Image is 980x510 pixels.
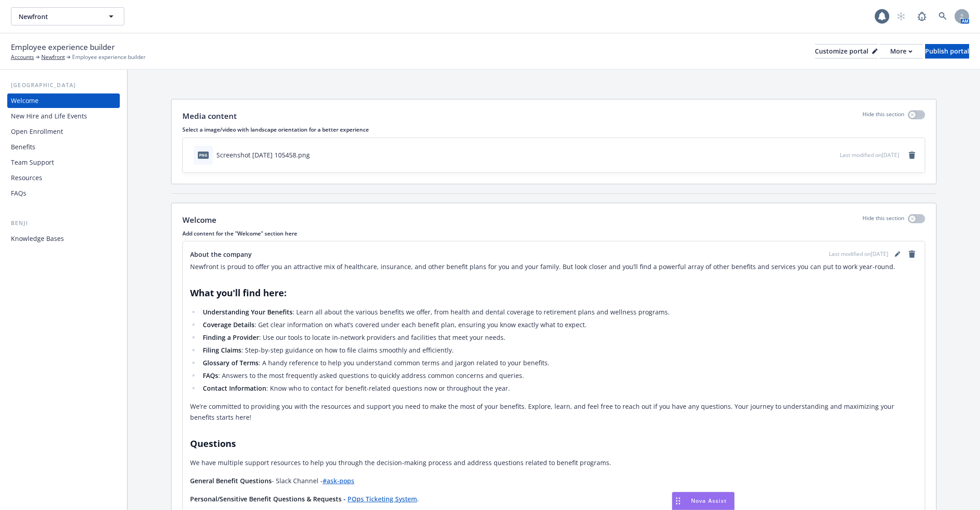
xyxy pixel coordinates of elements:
[813,150,821,160] button: download file
[182,126,925,133] p: Select a image/video with landscape orientation for a better experience
[190,457,917,468] p: We have multiple support resources to help you through the decision-making process and address qu...
[190,401,917,423] p: We’re committed to providing you with the resources and support you need to make the most of your...
[200,307,917,318] li: : Learn all about the various benefits we offer, from health and dental coverage to retirement pl...
[862,214,904,226] p: Hide this section
[672,492,735,510] button: Nova Assist
[7,93,120,108] a: Welcome
[190,261,917,272] p: Newfront is proud to offer you an attractive mix of healthcare, insurance, and other benefit plan...
[200,358,917,368] li: : A handy reference to help you understand common terms and jargon related to your benefits.
[190,476,917,486] p: - Slack Channel -
[11,186,26,201] div: FAQs
[7,140,120,154] a: Benefits
[203,308,293,316] strong: Understanding Your Benefits
[828,150,836,160] button: preview file
[11,53,34,61] a: Accounts
[925,44,969,58] div: Publish portal
[672,492,684,510] div: Drag to move
[815,44,877,59] button: Customize portal
[182,230,925,237] p: Add content for the "Welcome" section here
[892,249,903,260] a: editPencil
[892,7,910,25] a: Start snowing
[906,150,917,161] a: remove
[11,109,87,123] div: New Hire and Life Events
[200,332,917,343] li: : Use our tools to locate in-network providers and facilities that meet your needs.
[190,495,346,503] strong: Personal/Sensitive Benefit Questions & Requests -
[190,287,917,299] h2: What you'll find here:
[840,151,899,159] span: Last modified on [DATE]
[190,494,917,505] p: .
[11,41,115,53] span: Employee experience builder
[203,346,241,354] strong: Filing Claims
[203,320,255,329] strong: Coverage Details
[890,44,912,58] div: More
[198,152,209,158] span: png
[11,93,39,108] div: Welcome
[216,150,310,160] div: Screenshot [DATE] 105458.png
[200,345,917,356] li: : Step-by-step guidance on how to file claims smoothly and efficiently.
[906,249,917,260] a: remove
[19,12,97,21] span: Newfront
[41,53,65,61] a: Newfront
[203,371,218,380] strong: FAQs
[815,44,877,58] div: Customize portal
[11,171,42,185] div: Resources
[200,383,917,394] li: : Know who to contact for benefit-related questions now or throughout the year.
[190,476,272,485] strong: General Benefit Questions
[11,155,54,170] div: Team Support
[11,231,64,246] div: Knowledge Bases
[182,214,216,226] p: Welcome
[72,53,146,61] span: Employee experience builder
[200,370,917,381] li: : Answers to the most frequently asked questions to quickly address common concerns and queries.
[829,250,888,258] span: Last modified on [DATE]
[7,155,120,170] a: Team Support
[203,333,259,342] strong: Finding a Provider
[190,250,252,259] span: About the company
[7,124,120,139] a: Open Enrollment
[323,476,354,485] a: #ask-pops
[203,384,266,392] strong: Contact Information
[7,231,120,246] a: Knowledge Bases
[203,358,259,367] strong: Glossary of Terms
[348,495,417,503] a: POps Ticketing System
[200,319,917,330] li: : Get clear information on what’s covered under each benefit plan, ensuring you know exactly what...
[879,44,923,59] button: More
[7,219,120,228] div: Benji
[7,109,120,123] a: New Hire and Life Events
[11,7,124,25] button: Newfront
[7,186,120,201] a: FAQs
[11,124,63,139] div: Open Enrollment
[913,7,931,25] a: Report a Bug
[182,110,237,122] p: Media content
[691,497,727,505] span: Nova Assist
[190,437,917,450] h2: Questions
[7,171,120,185] a: Resources
[925,44,969,59] button: Publish portal
[11,140,35,154] div: Benefits
[862,110,904,122] p: Hide this section
[7,81,120,90] div: [GEOGRAPHIC_DATA]
[934,7,952,25] a: Search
